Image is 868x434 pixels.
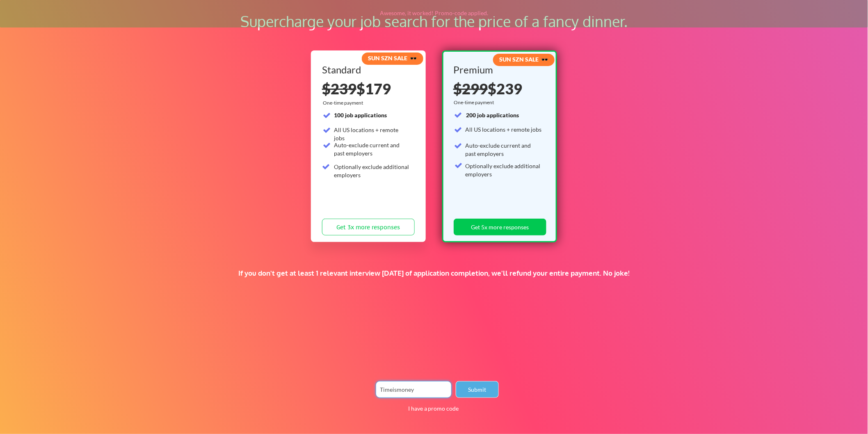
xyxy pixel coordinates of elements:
div: Optionally exclude additional employers [465,162,541,178]
s: $239 [322,80,356,98]
div: Auto-exclude current and past employers [465,142,541,158]
strong: SUN SZN SALE 🕶️ [368,55,417,62]
div: If you don't get at least 1 relevant interview [DATE] of application completion, we'll refund you... [142,269,726,278]
div: Premium [453,65,544,75]
strong: 100 job applications [334,112,387,119]
div: Optionally exclude additional employers [334,163,410,179]
div: One-time payment [454,99,497,106]
button: Get 3x more responses [322,219,415,235]
s: $299 [453,80,488,98]
div: Auto-exclude current and past employers [334,141,410,157]
button: Get 5x more responses [454,219,546,235]
div: All US locations + remote jobs [334,126,410,142]
div: Standard [322,65,412,75]
input: Enter your code [376,381,452,398]
button: Submit [456,381,499,398]
strong: SUN SZN SALE 🕶️ [499,56,548,63]
div: $179 [322,81,415,96]
div: One-time payment [323,100,365,106]
strong: 200 job applications [466,112,519,119]
div: All US locations + remote jobs [465,126,541,134]
button: I have a promo code [403,404,464,413]
div: $239 [453,81,544,96]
